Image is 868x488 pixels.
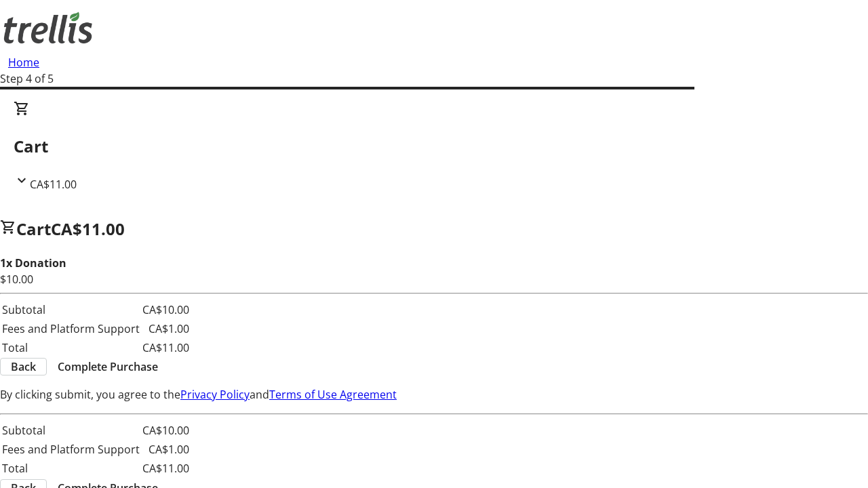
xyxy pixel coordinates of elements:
td: Total [1,460,140,477]
span: Cart [16,218,51,240]
span: CA$11.00 [51,218,125,240]
td: Subtotal [1,301,140,319]
span: Back [11,359,36,375]
td: Total [1,339,140,357]
td: Fees and Platform Support [1,320,140,338]
a: Terms of Use Agreement [269,387,397,402]
td: CA$1.00 [142,320,190,338]
a: Privacy Policy [180,387,250,402]
td: CA$11.00 [142,339,190,357]
div: CartCA$11.00 [14,100,854,192]
span: CA$11.00 [30,177,77,192]
td: CA$1.00 [142,441,190,458]
td: CA$11.00 [142,460,190,477]
span: Complete Purchase [58,359,158,375]
td: CA$10.00 [142,422,190,439]
h2: Cart [14,134,854,159]
td: Fees and Platform Support [1,441,140,458]
td: Subtotal [1,422,140,439]
button: Complete Purchase [47,359,169,375]
td: CA$10.00 [142,301,190,319]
